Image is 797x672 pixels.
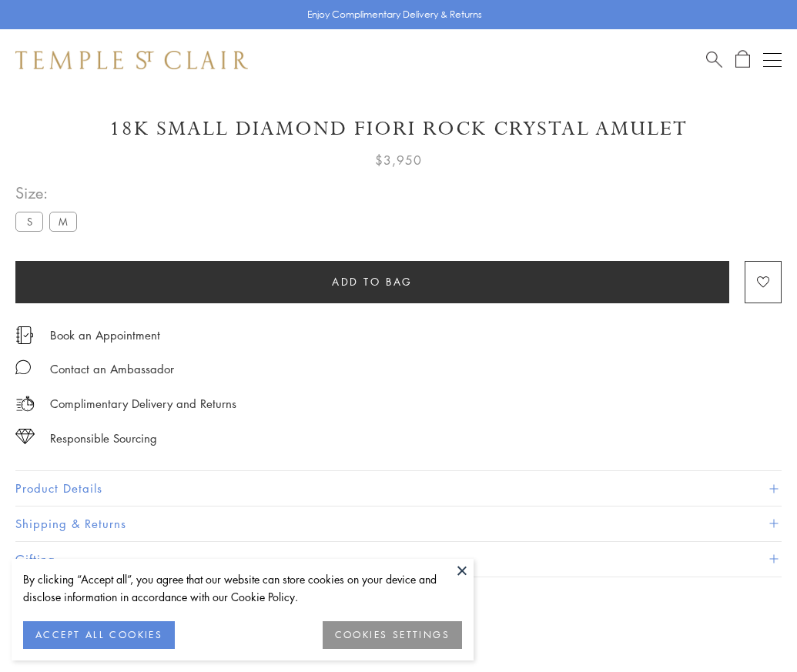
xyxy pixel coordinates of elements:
span: $3,950 [375,150,422,170]
div: Contact an Ambassador [50,359,174,379]
img: icon_appointment.svg [15,326,34,344]
div: Responsible Sourcing [50,429,157,448]
img: Temple St. Clair [15,51,248,69]
h1: 18K Small Diamond Fiori Rock Crystal Amulet [15,115,782,142]
a: Open Shopping Bag [735,50,750,69]
a: Book an Appointment [50,326,160,343]
img: icon_delivery.svg [15,394,35,413]
button: Shipping & Returns [15,507,782,541]
div: By clicking “Accept all”, you agree that our website can store cookies on your device and disclos... [23,570,462,606]
button: Open navigation [763,51,782,69]
p: Complimentary Delivery and Returns [50,394,236,413]
label: S [15,212,43,231]
button: Product Details [15,471,782,506]
span: Add to bag [332,273,413,290]
label: M [49,212,77,231]
button: Gifting [15,542,782,577]
img: icon_sourcing.svg [15,429,35,444]
p: Enjoy Complimentary Delivery & Returns [307,7,482,22]
button: ACCEPT ALL COOKIES [23,621,175,649]
a: Search [706,50,722,69]
span: Size: [15,180,83,206]
button: COOKIES SETTINGS [323,621,462,649]
button: Add to bag [15,261,729,303]
img: MessageIcon-01_2.svg [15,359,31,375]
